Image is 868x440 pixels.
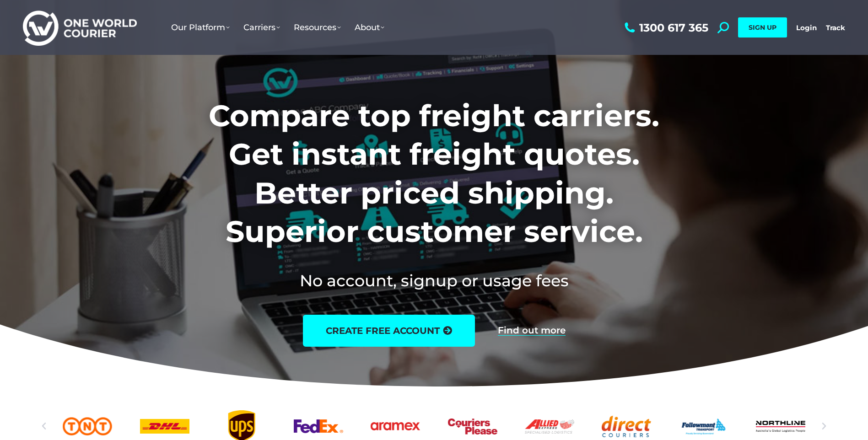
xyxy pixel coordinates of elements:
a: Resources [287,13,348,42]
a: Find out more [498,326,566,336]
img: One World Courier [23,9,137,46]
a: Our Platform [164,13,237,42]
span: About [355,22,384,32]
a: Login [796,23,817,32]
span: Our Platform [171,22,230,32]
span: Carriers [243,22,280,32]
a: Carriers [237,13,287,42]
a: create free account [303,315,475,347]
a: About [348,13,391,42]
h1: Compare top freight carriers. Get instant freight quotes. Better priced shipping. Superior custom... [148,97,720,251]
h2: No account, signup or usage fees [148,269,720,292]
a: 1300 617 365 [622,22,708,33]
span: Resources [294,22,341,32]
span: SIGN UP [749,23,776,32]
a: SIGN UP [738,17,787,38]
a: Track [826,23,845,32]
